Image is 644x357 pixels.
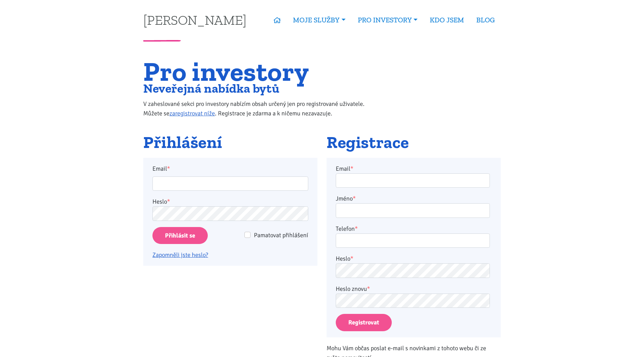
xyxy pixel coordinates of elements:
label: Heslo znovu [336,284,370,294]
abbr: required [367,285,370,293]
label: Email [336,164,353,173]
h2: Registrace [327,133,501,152]
a: zaregistrovat níže [169,110,215,117]
abbr: required [350,165,353,172]
h2: Přihlášení [143,133,317,152]
a: MOJE SLUŽBY [287,12,351,28]
a: KDO JSEM [424,12,470,28]
span: Pamatovat přihlášení [254,231,308,239]
h2: Neveřejná nabídka bytů [143,83,379,94]
h1: Pro investory [143,60,379,83]
a: PRO INVESTORY [352,12,424,28]
a: BLOG [470,12,501,28]
abbr: required [350,255,353,262]
label: Heslo [152,197,170,206]
abbr: required [353,195,356,202]
a: [PERSON_NAME] [143,13,246,26]
label: Heslo [336,254,353,263]
a: Zapomněli jste heslo? [152,251,208,259]
abbr: required [355,225,358,232]
label: Email [148,164,313,173]
button: Registrovat [336,314,392,331]
input: Přihlásit se [152,227,208,244]
label: Telefon [336,224,358,233]
p: V zaheslované sekci pro investory nabízím obsah určený jen pro registrované uživatele. Můžete se ... [143,99,379,118]
label: Jméno [336,194,356,203]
